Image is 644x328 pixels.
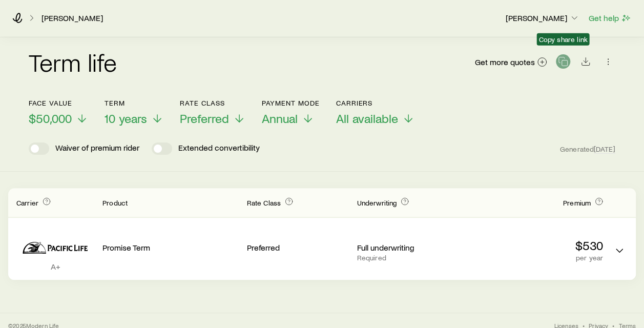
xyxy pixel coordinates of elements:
a: [PERSON_NAME] [41,13,103,23]
p: Rate Class [180,99,245,107]
button: Get help [588,12,632,24]
p: Face value [29,99,88,107]
p: Preferred [246,242,348,253]
a: Download CSV [578,58,593,68]
p: $530 [467,238,603,253]
button: Rate ClassPreferred [180,99,245,126]
span: Product [102,198,128,207]
span: Annual [262,111,298,126]
button: CarriersAll available [336,99,414,126]
span: $50,000 [29,111,72,126]
button: Face value$50,000 [29,99,88,126]
p: Extended convertibility [178,142,260,155]
p: Promise Term [102,242,238,253]
span: [DATE] [594,145,615,154]
span: 10 years [105,111,147,126]
p: Full underwriting [357,242,459,253]
button: Term10 years [105,99,163,126]
span: Copy share link [538,35,587,44]
button: [PERSON_NAME] [505,12,580,25]
button: Payment ModeAnnual [262,99,320,126]
p: per year [467,254,603,262]
p: Waiver of premium rider [55,142,139,155]
a: Get more quotes [474,56,548,68]
h2: Term life [29,50,117,74]
div: Term quotes [8,188,636,280]
span: Generated [560,145,615,154]
p: [PERSON_NAME] [506,13,579,23]
span: Carrier [16,198,38,207]
span: Rate Class [246,198,281,207]
span: Preferred [180,111,229,126]
span: Underwriting [357,198,397,207]
span: Get more quotes [475,58,535,66]
p: Payment Mode [262,99,320,107]
p: Carriers [336,99,414,107]
p: Term [105,99,163,107]
p: Required [357,254,459,262]
span: Premium [563,198,591,207]
span: All available [336,111,398,126]
p: A+ [16,261,94,272]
